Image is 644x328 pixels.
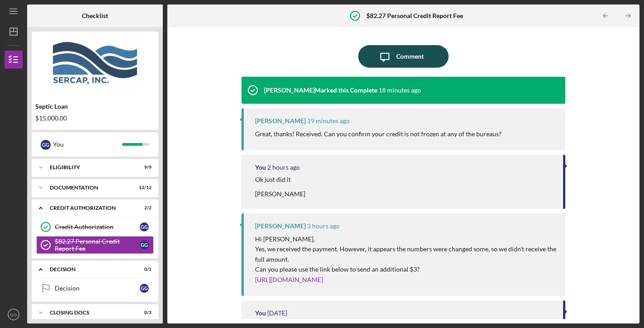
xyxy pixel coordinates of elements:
div: 0 / 1 [135,267,152,272]
div: G G [41,140,51,150]
div: 0 / 3 [135,310,152,315]
img: Product logo [32,36,158,90]
div: Ok just did it [PERSON_NAME] [255,176,305,198]
p: Yes, we received the payment. However, it appears the numbers were changed some, so we didn't rec... [255,244,557,264]
time: 2025-09-26 15:25 [307,117,350,125]
text: GG [10,312,17,317]
time: 2025-09-24 19:02 [267,310,287,317]
div: Eligibility [50,165,129,170]
time: 2025-09-26 13:36 [267,164,300,171]
a: DecisionGG [36,279,154,297]
div: You [53,137,122,152]
div: G G [140,284,149,293]
div: Documentation [50,185,129,190]
button: Comment [358,45,449,68]
div: Decision [50,267,129,272]
div: Comment [396,45,424,68]
div: [PERSON_NAME] Marked this Complete [264,87,377,94]
a: [URL][DOMAIN_NAME] [255,276,323,283]
div: CLOSING DOCS [50,310,129,315]
button: GG [5,305,23,323]
a: Credit AuthorizationGG [36,218,154,236]
div: Credit Authorization [55,223,140,231]
div: $15,000.00 [35,115,155,122]
p: Hi [PERSON_NAME], [255,234,557,244]
b: $82.27 Personal Credit Report Fee [366,12,463,19]
div: G G [140,222,149,231]
time: 2025-09-26 15:25 [379,87,421,94]
div: Decision [55,285,140,292]
p: Great, thanks! Received. Can you confirm your credit is not frozen at any of the bureaus? [255,129,502,139]
div: You [255,310,266,317]
div: 2 / 2 [135,205,152,211]
p: Can you please use the link below to send an additional $3? [255,264,557,274]
div: You [255,164,266,171]
div: [PERSON_NAME] [255,222,306,230]
b: Checklist [82,12,108,19]
div: 9 / 9 [135,165,152,170]
a: $82.27 Personal Credit Report FeeGG [36,236,154,254]
div: CREDIT AUTHORIZATION [50,205,129,211]
div: $82.27 Personal Credit Report Fee [55,238,140,252]
time: 2025-09-26 12:47 [307,222,340,230]
div: Septic Loan [35,103,155,110]
div: 12 / 12 [135,185,152,190]
div: G G [140,240,149,249]
div: [PERSON_NAME] [255,117,306,125]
